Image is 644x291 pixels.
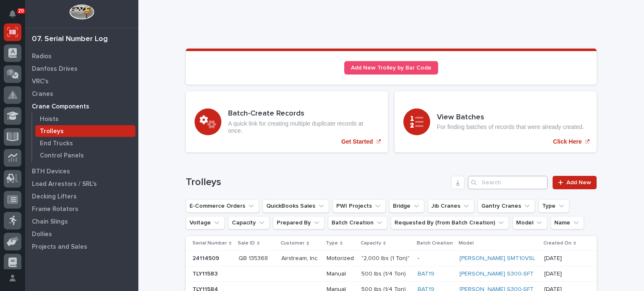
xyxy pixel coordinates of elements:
p: [DATE] [544,255,576,262]
button: Jib Cranes [428,199,474,213]
tr: 2411450924114509 QB 135368QB 135368 Airstream, Inc.Airstream, Inc. Motorized"2,000 lbs (1 Ton)""2... [186,251,597,266]
p: Sale ID [238,239,255,248]
p: 24114509 [192,253,221,262]
button: QuickBooks Sales [262,199,329,213]
button: Model [512,216,547,229]
a: VRC's [25,75,138,88]
p: Click Here [553,138,582,145]
p: Frame Rotators [32,206,78,213]
a: Chain Slings [25,215,138,228]
a: Dollies [25,228,138,240]
p: Airstream, Inc. [281,253,320,262]
a: Decking Lifters [25,190,138,203]
span: Add New [566,180,591,185]
a: Click Here [395,91,597,152]
tr: TLY11583TLY11583 Manual500 lbs (1/4 Ton)500 lbs (1/4 Ton) BAT19 [PERSON_NAME] S300-SFT [DATE] [186,266,597,282]
a: Crane Components [25,100,138,113]
span: Add New Trolley by Bar Code [351,65,431,71]
p: For finding batches of records that were already created. [437,124,584,131]
button: Voltage [186,216,225,229]
p: TLY11583 [192,269,219,278]
a: Frame Rotators [25,203,138,215]
button: Requested By (from Batch Creation) [391,216,509,229]
p: Motorized [327,255,355,262]
a: Control Panels [32,149,138,161]
a: Hoists [32,113,138,125]
p: Capacity [361,239,381,248]
p: 500 lbs (1/4 Ton) [361,269,408,278]
div: 07. Serial Number Log [32,35,108,44]
a: Projects and Sales [25,240,138,253]
p: Type [326,239,338,248]
p: Hoists [40,116,59,123]
button: Prepared By [273,216,325,229]
p: BTH Devices [32,168,70,175]
p: Created On [543,239,571,248]
button: Capacity [228,216,270,229]
a: Add New Trolley by Bar Code [344,61,438,75]
p: Serial Number [192,239,227,248]
p: Projects and Sales [32,243,87,251]
p: End Trucks [40,140,73,147]
p: Radios [32,53,52,60]
p: A quick link for creating multiple duplicate records at once. [228,120,379,134]
a: [PERSON_NAME] S300-SFT [460,270,534,278]
button: Batch Creation [328,216,387,229]
button: Notifications [4,5,21,23]
p: - [418,255,453,262]
h1: Trolleys [186,176,448,188]
p: "2,000 lbs (1 Ton)" [361,253,411,262]
a: Get Started [186,91,388,152]
button: E-Commerce Orders [186,199,259,213]
button: Type [538,199,569,213]
p: Danfoss Drives [32,65,78,73]
a: Add New [553,176,597,189]
p: Chain Slings [32,218,68,226]
p: Control Panels [40,152,84,160]
a: Radios [25,50,138,62]
a: BAT19 [418,270,434,278]
input: Search [468,176,548,189]
p: Trolleys [40,128,64,135]
p: QB 135368 [239,253,270,262]
p: Cranes [32,90,53,98]
p: VRC's [32,78,49,85]
img: Workspace Logo [69,4,94,20]
p: Load Arrestors / SRL's [32,180,97,188]
p: Crane Components [32,103,89,111]
div: Notifications20 [10,10,21,23]
p: Model [459,239,474,248]
a: [PERSON_NAME] SMT10VSL [460,255,535,262]
p: [DATE] [544,270,576,278]
button: PWI Projects [332,199,386,213]
button: Gantry Cranes [478,199,535,213]
a: Cranes [25,88,138,100]
a: BTH Devices [25,165,138,178]
p: Manual [327,270,355,278]
p: Dollies [32,231,52,238]
p: Batch Creation [417,239,453,248]
a: Trolleys [32,125,138,137]
p: Decking Lifters [32,193,77,201]
button: Name [551,216,584,229]
h3: Batch-Create Records [228,109,379,118]
p: Get Started [341,138,373,145]
h3: View Batches [437,113,584,122]
a: Danfoss Drives [25,62,138,75]
a: Load Arrestors / SRL's [25,178,138,190]
p: 20 [18,8,24,14]
a: End Trucks [32,137,138,149]
p: Customer [280,239,304,248]
button: Bridge [389,199,424,213]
